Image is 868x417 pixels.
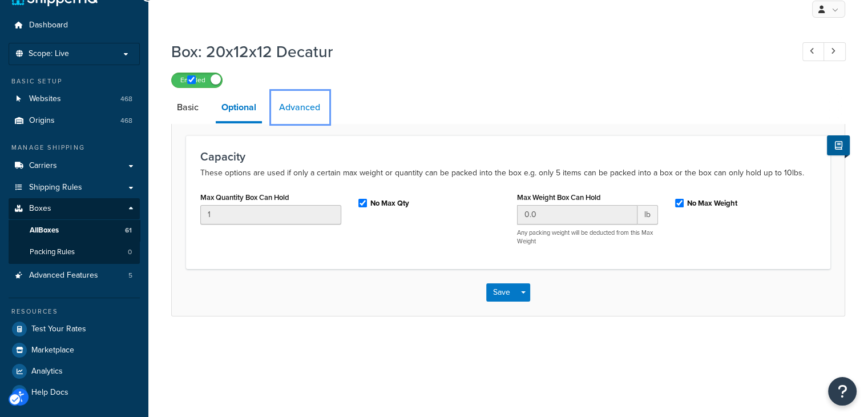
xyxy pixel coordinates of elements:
[29,94,61,104] span: Websites
[486,283,517,302] button: Save
[29,183,82,193] span: Shipping Rules
[827,135,850,155] button: Show Help Docs
[812,1,845,18] a: Account
[9,43,140,65] li: Scope: Live
[171,94,204,121] a: Basic
[517,205,637,224] input: Max Weight Box Can Hold
[30,226,59,235] span: All Boxes
[9,307,140,316] div: Resources
[9,77,140,86] div: Basic Setup
[9,198,140,219] a: Boxes
[9,89,140,110] a: Websites468
[9,155,140,177] a: Carriers
[273,94,326,121] a: Advanced
[9,382,140,403] a: Help Docs
[9,220,140,241] a: AllBoxes61
[9,242,140,263] a: Packing Rules0
[9,15,140,36] a: Dashboard
[31,346,74,355] span: Marketplace
[216,94,262,123] a: Optional
[29,271,98,280] span: Advanced Features
[200,150,816,163] h3: Capacity
[171,41,781,63] h1: Box: 20x12x12 Decatur
[517,193,601,202] label: Max Weight Box Can Hold
[128,247,132,257] span: 0
[120,94,132,104] span: 468
[200,166,816,180] p: These options are used if only a certain max weight or quantity can be packed into the box e.g. o...
[200,193,289,202] label: Max Quantity Box Can Hold
[9,340,140,360] a: Marketplace
[29,116,55,126] span: Origins
[172,73,272,87] div: Enabled
[31,388,68,398] span: Help Docs
[828,377,857,406] button: Open Resource Center
[29,204,51,214] span: Boxes
[200,205,341,224] input: Max Quantity Box Can Hold
[128,271,132,280] span: 5
[125,226,132,235] span: 61
[120,116,132,126] span: 468
[29,49,69,59] span: Scope: Live
[31,367,63,376] span: Analytics
[9,110,140,131] a: Origins468
[30,247,75,257] span: Packing Rules
[172,73,222,87] label: Enabled
[31,324,86,334] span: Test Your Rates
[171,94,845,316] div: Page Menu
[9,361,140,382] a: Analytics
[29,21,68,30] span: Dashboard
[9,319,140,339] a: Test Your Rates
[9,265,140,286] a: Advanced Features5
[675,199,684,207] input: No Max Weight
[687,198,737,209] label: No Max Weight
[370,198,409,209] label: No Max Qty
[9,177,140,198] a: Shipping Rules
[9,143,140,153] div: Manage Shipping
[517,228,658,246] p: Any packing weight will be deducted from this Max Weight
[187,75,196,84] input: Enabled
[637,205,658,224] span: lb
[29,161,57,171] span: Carriers
[358,199,367,207] input: No Max Qty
